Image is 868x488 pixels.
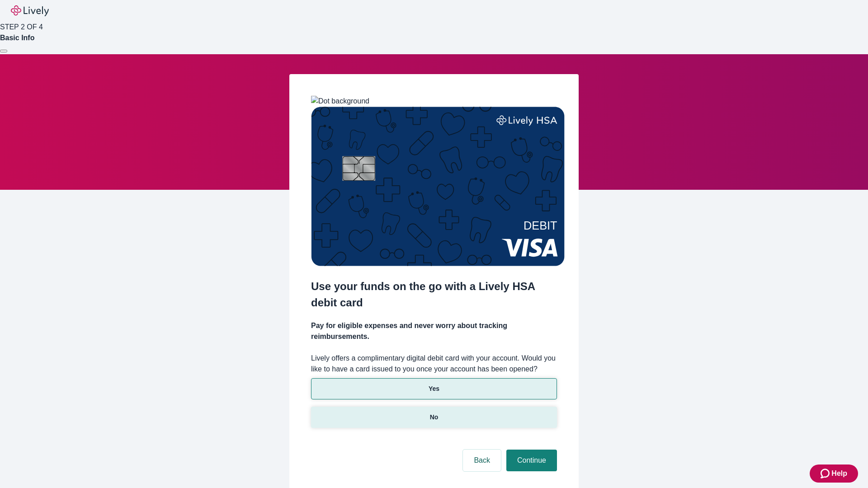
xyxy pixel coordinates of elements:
[311,378,557,399] button: Yes
[831,468,847,479] span: Help
[311,320,557,342] h4: Pay for eligible expenses and never worry about tracking reimbursements.
[463,450,501,471] button: Back
[311,407,557,428] button: No
[430,413,439,422] p: No
[821,468,831,479] svg: Zendesk support icon
[429,384,439,394] p: Yes
[11,5,49,16] img: Lively
[311,107,565,266] img: Debit card
[311,278,557,311] h2: Use your funds on the go with a Lively HSA debit card
[311,353,557,375] label: Lively offers a complimentary digital debit card with your account. Would you like to have a card...
[810,465,858,483] button: Zendesk support iconHelp
[506,450,557,471] button: Continue
[311,96,369,107] img: Dot background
